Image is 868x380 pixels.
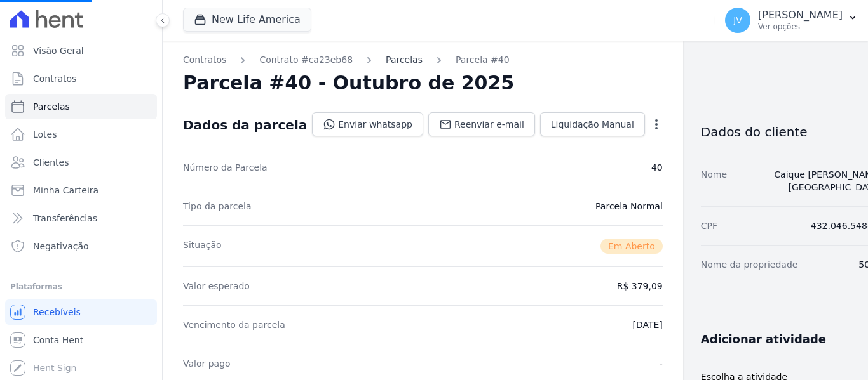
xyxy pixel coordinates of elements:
[5,206,157,231] a: Transferências
[33,44,84,57] span: Visão Geral
[183,117,307,133] div: Dados da parcela
[632,318,662,331] dd: [DATE]
[454,118,524,131] span: Reenviar e-mail
[5,122,157,147] a: Lotes
[5,66,157,91] a: Contratos
[33,156,69,169] span: Clientes
[600,239,663,254] span: Em Aberto
[551,118,634,131] span: Liquidação Manual
[5,299,157,325] a: Recebíveis
[33,334,83,346] span: Conta Hent
[651,161,663,174] dd: 40
[701,168,727,193] dt: Nome
[33,240,89,252] span: Negativação
[5,327,157,353] a: Conta Hent
[183,318,285,331] dt: Vencimento da parcela
[5,233,157,259] a: Negativação
[33,184,98,197] span: Minha Carteira
[183,53,226,67] a: Contratos
[660,357,663,370] dd: -
[183,53,663,67] nav: Breadcrumb
[33,128,57,141] span: Lotes
[733,16,742,25] span: JV
[312,112,423,136] a: Enviar whatsapp
[386,53,423,67] a: Parcelas
[5,94,157,119] a: Parcelas
[715,3,868,38] button: JV [PERSON_NAME] Ver opções
[5,150,157,175] a: Clientes
[183,200,252,213] dt: Tipo da parcela
[33,72,76,85] span: Contratos
[183,161,268,174] dt: Número da Parcela
[183,357,231,370] dt: Valor pago
[617,280,663,292] dd: R$ 379,09
[183,280,250,292] dt: Valor esperado
[701,332,826,347] h3: Adicionar atividade
[5,38,157,63] a: Visão Geral
[183,239,222,254] dt: Situação
[183,8,311,32] button: New Life America
[10,279,152,294] div: Plataformas
[428,112,535,136] a: Reenviar e-mail
[595,200,663,213] dd: Parcela Normal
[33,306,81,318] span: Recebíveis
[701,219,717,232] dt: CPF
[540,112,645,136] a: Liquidação Manual
[701,258,798,271] dt: Nome da propriedade
[33,100,70,113] span: Parcelas
[758,9,843,22] p: [PERSON_NAME]
[259,53,353,67] a: Contrato #ca23eb68
[456,53,510,67] a: Parcela #40
[183,72,514,95] h2: Parcela #40 - Outubro de 2025
[5,178,157,203] a: Minha Carteira
[33,212,97,225] span: Transferências
[758,22,843,32] p: Ver opções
